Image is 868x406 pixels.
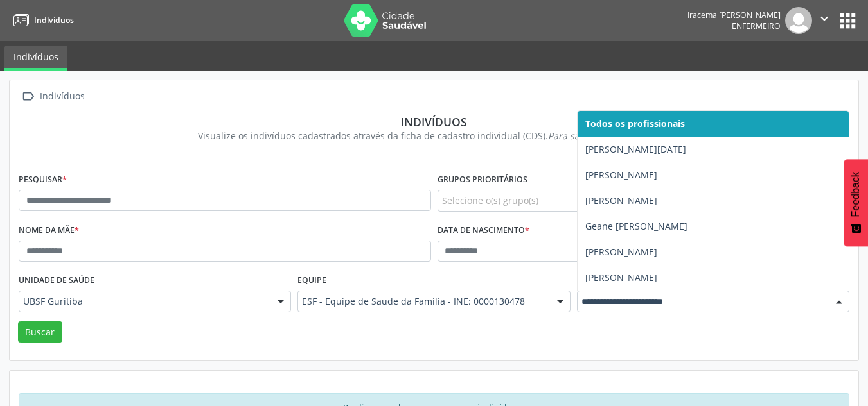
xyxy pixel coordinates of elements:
img: img [785,7,812,34]
div: Iracema [PERSON_NAME] [687,10,781,21]
span: [PERSON_NAME][DATE] [585,143,686,155]
a: Indivíduos [9,10,74,31]
span: [PERSON_NAME] [585,194,657,207]
span: [PERSON_NAME] [585,246,657,258]
button: apps [837,10,859,32]
button: Buscar [18,321,62,343]
i:  [817,12,831,26]
label: Grupos prioritários [438,170,527,190]
label: Pesquisar [19,170,67,190]
div: Indivíduos [28,115,840,129]
i: Para saber mais, [548,130,670,142]
label: Unidade de saúde [19,271,94,291]
span: Indivíduos [34,15,74,26]
div: Visualize os indivíduos cadastrados através da ficha de cadastro individual (CDS). [28,129,840,142]
a: Indivíduos [4,46,67,71]
div: Indivíduos [37,87,87,106]
span: [PERSON_NAME] [585,271,657,283]
label: Nome da mãe [19,221,79,241]
span: Enfermeiro [732,21,781,31]
button: Feedback - Mostrar pesquisa [844,159,868,246]
span: UBSF Guritiba [23,295,265,308]
label: Data de nascimento [438,221,529,241]
span: Feedback [850,172,862,217]
span: Geane [PERSON_NAME] [585,220,687,232]
span: Todos os profissionais [585,117,685,130]
i:  [19,87,37,106]
button:  [812,7,837,34]
span: ESF - Equipe de Saude da Familia - INE: 0000130478 [302,295,544,308]
span: [PERSON_NAME] [585,169,657,181]
span: Selecione o(s) grupo(s) [442,194,538,207]
a:  Indivíduos [19,87,87,106]
label: Equipe [297,271,326,291]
